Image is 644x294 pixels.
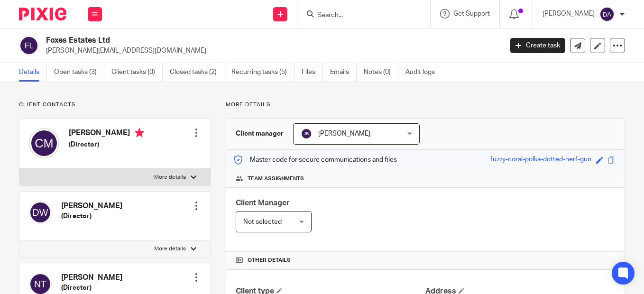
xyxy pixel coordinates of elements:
[69,140,144,149] h5: (Director)
[236,129,284,138] h3: Client manager
[19,36,39,55] img: svg%3E
[599,7,615,22] img: svg%3E
[170,63,224,82] a: Closed tasks (2)
[54,63,104,82] a: Open tasks (3)
[543,9,595,18] p: [PERSON_NAME]
[236,199,290,207] span: Client Manager
[364,63,398,82] a: Notes (0)
[135,128,144,138] i: Primary
[226,101,625,109] p: More details
[330,63,357,82] a: Emails
[61,273,122,283] h4: [PERSON_NAME]
[19,101,211,109] p: Client contacts
[510,38,565,53] a: Create task
[405,63,442,82] a: Audit logs
[248,257,291,264] span: Other details
[243,219,282,225] span: Not selected
[302,63,323,82] a: Files
[46,36,406,46] h2: Foxes Estates Ltd
[29,128,59,158] img: svg%3E
[46,46,496,55] p: [PERSON_NAME][EMAIL_ADDRESS][DOMAIN_NAME]
[61,283,122,293] h5: (Director)
[248,175,304,183] span: Team assignments
[231,63,294,82] a: Recurring tasks (5)
[301,128,312,139] img: svg%3E
[19,8,66,20] img: Pixie
[111,63,163,82] a: Client tasks (0)
[19,63,47,82] a: Details
[490,155,591,165] div: fuzzy-coral-polka-dotted-nerf-gun
[29,201,52,224] img: svg%3E
[154,174,186,181] p: More details
[316,11,402,20] input: Search
[318,130,370,137] span: [PERSON_NAME]
[61,201,122,211] h4: [PERSON_NAME]
[154,245,186,253] p: More details
[453,10,490,17] span: Get Support
[61,211,122,221] h5: (Director)
[233,155,397,165] p: Master code for secure communications and files
[69,128,144,140] h4: [PERSON_NAME]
